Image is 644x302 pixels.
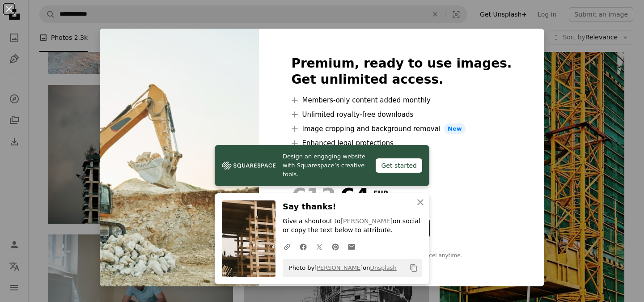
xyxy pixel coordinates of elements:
[283,200,422,213] h3: Say thanks!
[222,159,275,172] img: file-1606177908946-d1eed1cbe4f5image
[327,238,343,255] a: Share on Pinterest
[444,123,466,134] span: New
[314,264,363,271] a: [PERSON_NAME]
[283,152,369,179] span: Design an engaging website with Squarespace’s creative tools.
[100,29,259,286] img: premium_photo-1682142169420-d0ef7507ef01
[370,264,396,271] a: Unsplash
[295,238,311,255] a: Share on Facebook
[311,238,327,255] a: Share on Twitter
[291,109,512,120] li: Unlimited royalty-free downloads
[343,238,360,255] a: Share over email
[341,217,393,225] a: [PERSON_NAME]
[291,138,512,149] li: Enhanced legal protections
[406,260,421,276] button: Copy to clipboard
[376,158,422,173] div: Get started
[284,261,397,275] span: Photo by on
[291,55,512,88] h2: Premium, ready to use images. Get unlimited access.
[215,145,429,186] a: Design an engaging website with Squarespace’s creative tools.Get started
[291,123,512,134] li: Image cropping and background removal
[283,217,422,235] p: Give a shoutout to on social or copy the text below to attribute.
[291,95,512,106] li: Members-only content added monthly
